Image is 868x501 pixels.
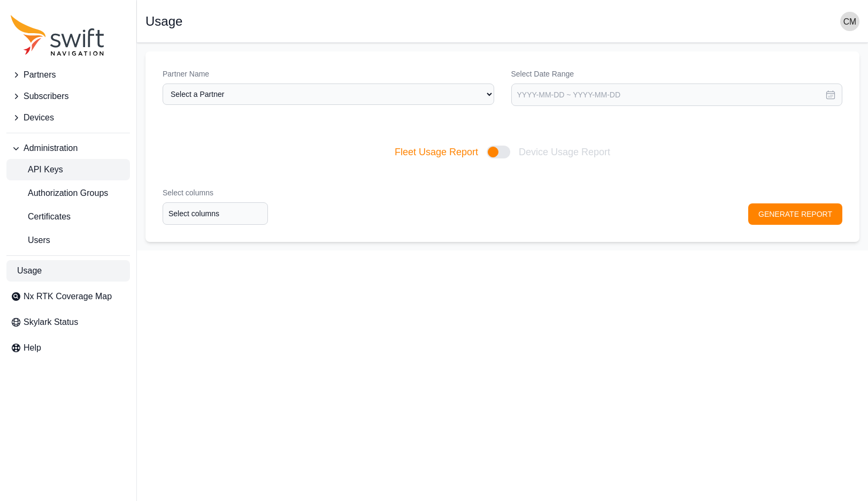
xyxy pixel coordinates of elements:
[519,145,610,160] span: Device Usage Report
[6,312,130,333] a: Skylark Status
[11,163,63,176] span: API Keys
[11,210,71,223] span: Certificates
[24,142,78,155] span: Administration
[163,69,494,79] label: Partner Name
[395,145,478,160] span: Fleet Usage Report
[24,90,68,103] span: Subscribers
[17,264,42,277] span: Usage
[24,111,54,124] span: Devices
[6,260,130,282] a: Usage
[840,12,859,31] img: user photo
[6,107,130,128] button: Devices
[145,15,182,28] h1: Usage
[6,86,130,107] button: Subscribers
[6,64,130,86] button: Partners
[6,183,130,204] a: Authorization Groups
[6,230,130,251] a: Users
[11,187,108,200] span: Authorization Groups
[24,316,78,329] span: Skylark Status
[163,187,268,198] label: Select columns
[748,203,842,225] button: GENERATE REPORT
[6,337,130,359] a: Help
[163,202,268,225] input: option
[6,206,130,227] a: Certificates
[24,290,112,303] span: Nx RTK Coverage Map
[24,69,56,81] span: Partners
[511,69,843,79] label: Select Date Range
[11,234,50,247] span: Users
[24,341,41,354] span: Help
[511,83,843,106] input: YYYY-MM-DD ~ YYYY-MM-DD
[163,83,494,105] select: Partner Name
[6,159,130,180] a: API Keys
[6,286,130,307] a: Nx RTK Coverage Map
[6,138,130,159] button: Administration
